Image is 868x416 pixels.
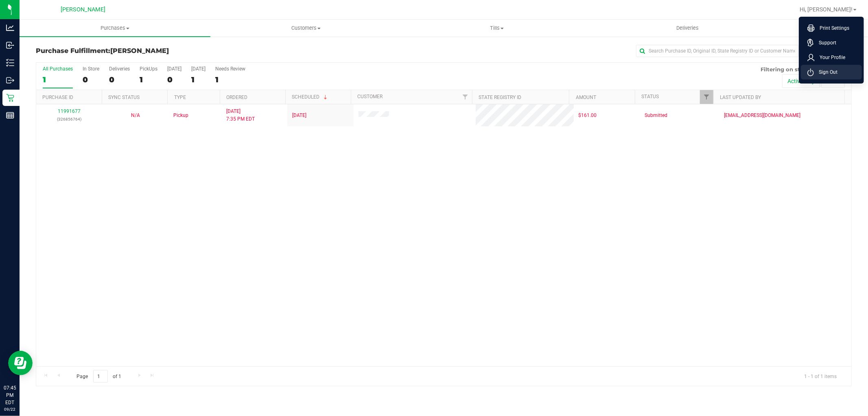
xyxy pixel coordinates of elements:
p: 09/22 [4,406,16,412]
div: [DATE] [191,66,206,72]
span: 1 - 1 of 1 items [798,370,843,382]
div: Needs Review [215,66,245,72]
span: Print Settings [815,24,849,32]
span: Filtering on status: [761,66,813,73]
span: Pickup [173,112,188,119]
span: Page of 1 [70,370,128,383]
div: All Purchases [43,66,73,72]
div: 1 [215,75,245,84]
span: Your Profile [815,53,845,62]
span: [DATE] 7:35 PM EDT [226,108,255,123]
a: Customers [210,20,401,37]
button: Active only [782,74,820,88]
a: Purchase ID [42,95,73,100]
span: Sign Out [814,68,837,76]
span: Customers [211,24,401,32]
li: Sign Out [801,65,862,79]
span: $161.00 [579,112,597,119]
a: Customer [358,94,383,99]
span: [EMAIL_ADDRESS][DOMAIN_NAME] [724,112,800,119]
a: Last Updated By [720,95,761,100]
span: Hi, [PERSON_NAME]! [800,6,853,13]
div: PickUps [140,66,157,72]
inline-svg: Retail [6,94,14,102]
inline-svg: Outbound [6,76,14,84]
input: 1 [93,370,108,383]
a: Purchases [20,20,210,37]
div: 1 [191,75,206,84]
a: Filter [700,90,713,104]
div: 0 [83,75,99,84]
a: 11991677 [58,108,81,114]
button: N/A [131,112,140,119]
inline-svg: Reports [6,111,14,119]
span: Deliveries [665,24,710,32]
div: 0 [109,75,130,84]
a: Deliveries [592,20,783,37]
a: Status [641,94,659,99]
div: [DATE] [167,66,181,72]
input: Search Purchase ID, Original ID, State Registry ID or Customer Name... [636,45,799,57]
div: In Store [83,66,99,72]
a: Filter [459,90,472,104]
span: Not Applicable [131,112,140,118]
a: Amount [576,95,596,100]
span: Purchases [20,24,210,32]
p: (326856764) [41,115,97,123]
inline-svg: Inventory [6,59,14,67]
span: Support [814,39,836,47]
inline-svg: Analytics [6,24,14,32]
span: Tills [402,24,592,32]
span: [DATE] [292,112,306,119]
span: [PERSON_NAME] [110,47,169,55]
inline-svg: Inbound [6,41,14,49]
span: [PERSON_NAME] [61,6,105,13]
span: Submitted [645,112,667,119]
a: Tills [401,20,592,37]
a: State Registry ID [479,95,522,100]
a: Support [807,39,859,47]
div: 1 [140,75,157,84]
iframe: Resource center [8,351,33,375]
a: Sync Status [109,95,140,100]
h3: Purchase Fulfillment: [36,47,308,55]
a: Scheduled [292,94,329,100]
a: Ordered [226,95,247,100]
p: 07:45 PM EDT [4,384,16,406]
div: 0 [167,75,181,84]
div: 1 [43,75,73,84]
a: Type [174,95,186,100]
div: Deliveries [109,66,130,72]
